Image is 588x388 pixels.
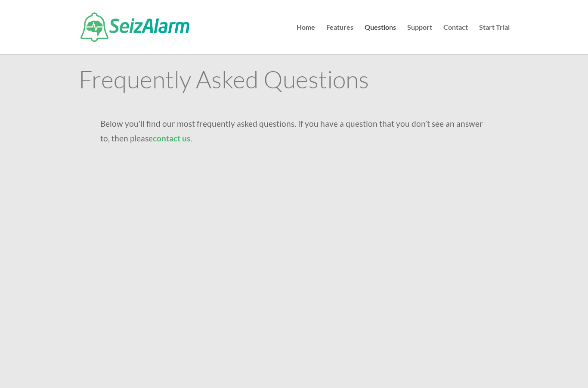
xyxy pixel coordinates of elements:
img: SeizAlarm [80,13,189,42]
a: Questions [365,24,396,54]
h1: Frequently Asked Questions [79,67,510,95]
a: Features [326,24,353,54]
a: contact us [153,133,190,143]
a: Contact [443,24,468,54]
a: Support [407,24,432,54]
a: Start Trial [479,24,510,54]
a: Home [297,24,315,54]
p: Below you’ll find our most frequently asked questions. If you have a question that you don’t see ... [100,116,488,146]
